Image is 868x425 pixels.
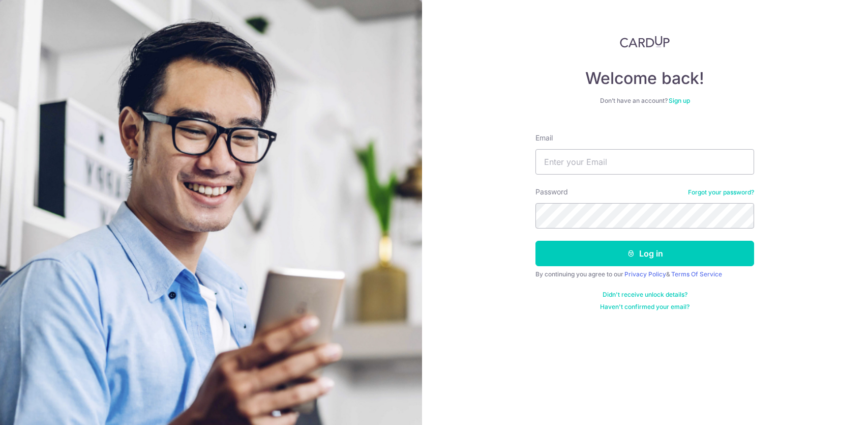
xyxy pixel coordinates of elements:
a: Didn't receive unlock details? [603,291,687,299]
label: Password [535,187,568,197]
a: Forgot your password? [688,188,754,196]
a: Privacy Policy [624,270,666,278]
a: Haven't confirmed your email? [600,303,690,311]
button: Log in [535,241,754,266]
div: Don’t have an account? [535,97,754,105]
label: Email [535,133,553,143]
a: Terms Of Service [671,270,722,278]
a: Sign up [669,97,690,104]
h4: Welcome back! [535,68,754,89]
div: By continuing you agree to our & [535,270,754,278]
img: CardUp Logo [620,36,670,48]
input: Enter your Email [535,149,754,175]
